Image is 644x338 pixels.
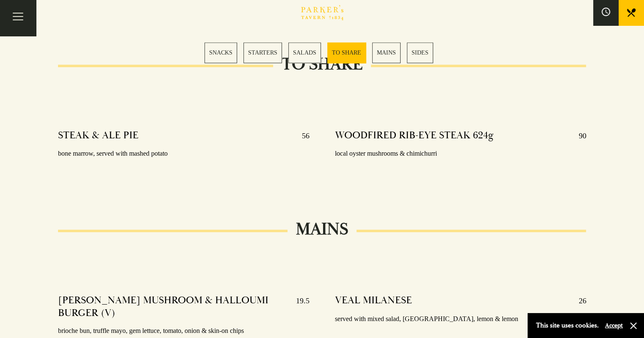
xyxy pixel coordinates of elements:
[58,294,287,319] h4: [PERSON_NAME] MUSHROOM & HALLOUMI BURGER (V)
[58,148,310,160] p: bone marrow, served with mashed potato
[58,129,138,143] h4: STEAK & ALE PIE
[287,219,357,239] h2: MAINS
[335,313,586,325] p: served with mixed salad, [GEOGRAPHIC_DATA], lemon & lemon
[335,294,412,308] h4: VEAL MILANESE
[570,294,586,308] p: 26
[629,322,638,330] button: Close and accept
[205,42,237,63] a: 1 / 6
[327,42,366,63] a: 4 / 6
[536,319,599,332] p: This site uses cookies.
[287,294,310,319] p: 19.5
[335,129,494,143] h4: WOODFIRED RIB-EYE STEAK 624g
[243,42,282,63] a: 2 / 6
[407,42,433,63] a: 6 / 6
[372,42,401,63] a: 5 / 6
[288,42,321,63] a: 3 / 6
[335,148,586,160] p: local oyster mushrooms & chimichurri
[58,324,310,337] p: brioche bun, truffle mayo, gem lettuce, tomato, onion & skin-on chips
[605,322,623,330] button: Accept
[570,129,586,143] p: 90
[293,129,310,143] p: 56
